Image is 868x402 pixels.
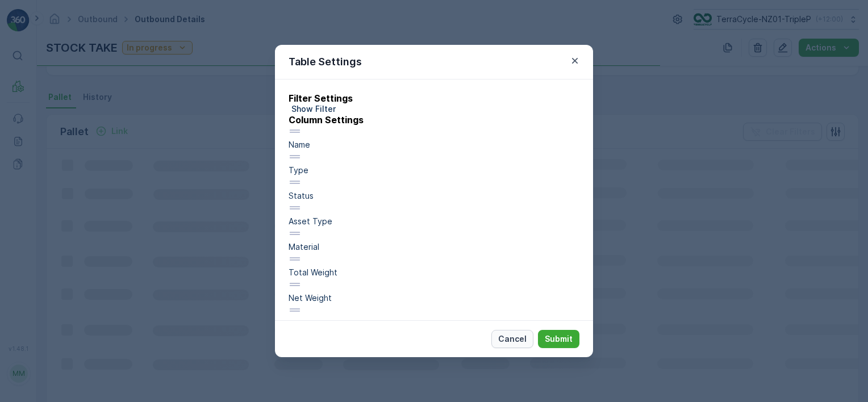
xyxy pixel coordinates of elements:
[289,139,579,150] p: Name
[545,333,573,345] p: Submit
[289,125,579,150] div: Name
[498,333,527,345] p: Cancel
[289,267,579,278] p: Total Weight
[289,241,579,253] p: Material
[291,103,336,115] p: Show Filter
[289,253,579,278] div: Total Weight
[289,115,579,125] h4: Column Settings
[289,227,579,253] div: Material
[289,304,579,329] div: Tare Weight
[289,190,579,202] p: Status
[289,318,579,329] p: Tare Weight
[538,330,579,348] button: Submit
[289,216,579,227] p: Asset Type
[289,54,362,70] p: Table Settings
[289,176,579,202] div: Status
[289,165,579,176] p: Type
[289,278,579,304] div: Net Weight
[289,93,579,103] h4: Filter Settings
[289,202,579,227] div: Asset Type
[491,330,533,348] button: Cancel
[289,292,579,304] p: Net Weight
[289,150,579,176] div: Type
